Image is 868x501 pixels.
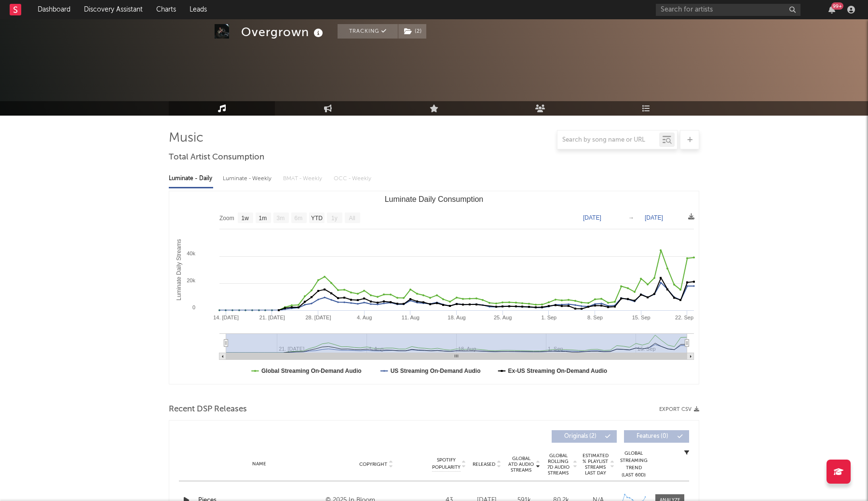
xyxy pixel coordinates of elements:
div: Overgrown [241,24,325,40]
text: Ex-US Streaming On-Demand Audio [508,368,608,374]
text: 6m [295,215,303,222]
text: 22. Sep [675,315,693,320]
text: 1w [242,215,249,222]
div: Luminate - Daily [169,171,213,187]
button: Features(0) [624,430,689,443]
div: Global Streaming Trend (Last 60D) [619,450,648,479]
text: 40k [187,250,195,256]
text: Global Streaming On-Demand Audio [261,368,362,374]
span: Global ATD Audio Streams [508,456,534,473]
text: 4. Aug [357,315,372,320]
span: Features ( 0 ) [630,434,675,439]
input: Search by song name or URL [557,136,659,144]
span: Recent DSP Releases [169,404,247,415]
input: Search for artists [656,4,800,16]
text: [DATE] [645,214,663,221]
text: 14. [DATE] [213,315,239,320]
span: Estimated % Playlist Streams Last Day [582,453,609,476]
div: 99 + [831,2,843,10]
text: 1y [331,215,338,222]
text: 28. [DATE] [306,315,331,320]
text: 1. Sep [541,315,556,320]
text: 11. Aug [402,315,420,320]
text: 3m [277,215,285,222]
div: Luminate - Weekly [223,171,273,187]
button: Originals(2) [552,430,617,443]
text: US Streaming On-Demand Audio [391,368,481,374]
text: 18. Aug [448,315,465,320]
span: Spotify Popularity [432,457,461,471]
text: 0 [192,304,195,310]
button: (2) [398,24,426,39]
text: 15. Sep [632,315,651,320]
text: 8. Sep [587,315,603,320]
button: Export CSV [659,407,699,412]
text: 20k [187,277,195,283]
span: ( 2 ) [398,24,427,39]
span: Global Rolling 7D Audio Streams [545,453,571,476]
text: 25. Aug [494,315,512,320]
text: → [628,214,634,221]
span: Originals ( 2 ) [558,434,602,439]
text: 1m [259,215,267,222]
text: Zoom [219,215,234,222]
button: 99+ [828,6,835,13]
text: All [349,215,355,222]
div: Name [198,461,321,468]
text: YTD [311,215,323,222]
span: Released [473,461,495,467]
text: Luminate Daily Streams [176,239,182,300]
text: [DATE] [583,214,601,221]
text: Luminate Daily Consumption [385,195,484,203]
span: Copyright [359,461,387,467]
span: Total Artist Consumption [169,152,264,163]
text: 21. [DATE] [259,315,285,320]
svg: Luminate Daily Consumption [169,191,699,384]
button: Tracking [338,24,398,39]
